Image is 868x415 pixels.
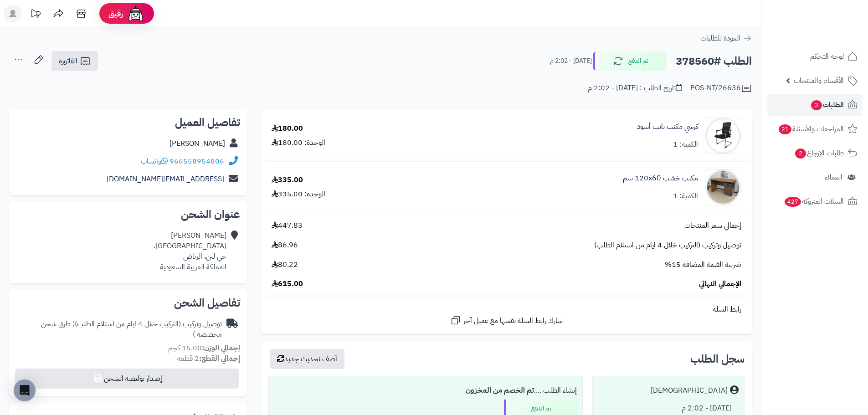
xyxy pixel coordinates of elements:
a: الطلبات3 [767,94,863,116]
a: 966558954806 [169,156,224,167]
span: العملاء [825,171,842,184]
div: رابط السلة [265,304,748,315]
a: تحديثات المنصة [24,5,47,25]
div: الكمية: 1 [673,191,698,201]
strong: إجمالي القطع: [199,353,240,364]
span: 447.83 [272,220,303,231]
button: تم الدفع [593,51,666,71]
h2: تفاصيل الشحن [16,297,240,308]
a: السلات المتروكة427 [767,190,863,212]
span: الإجمالي النهائي [699,279,741,289]
span: رفيق [108,8,123,19]
span: الأقسام والمنتجات [794,74,844,87]
span: العودة للطلبات [700,33,740,44]
div: تاريخ الطلب : [DATE] - 2:02 م [588,83,682,93]
a: العودة للطلبات [700,33,752,44]
div: 180.00 [272,123,303,134]
div: [DEMOGRAPHIC_DATA] [651,385,728,396]
div: توصيل وتركيب (التركيب خلال 4 ايام من استلام الطلب) [16,319,222,340]
strong: إجمالي الوزن: [202,343,240,354]
small: 15.00 كجم [168,343,240,354]
span: 427 [785,197,801,207]
img: 1691584319-1521-90x90.jpg [705,118,741,154]
img: ai-face.png [127,5,145,23]
small: 2 قطعة [177,353,240,364]
small: [DATE] - 2:02 م [550,56,592,66]
img: 1757240144-110111010083-90x90.jpg [705,169,741,205]
div: POS-NT/26636 [690,83,752,94]
h2: تفاصيل العميل [16,117,240,128]
span: السلات المتروكة [784,195,844,208]
span: 2 [795,149,806,159]
span: 21 [779,124,791,134]
span: لوحة التحكم [810,50,844,63]
span: شارك رابط السلة نفسها مع عميل آخر [463,316,563,326]
b: تم الخصم من المخزون [466,385,534,396]
span: 86.96 [272,240,298,251]
span: المراجعات والأسئلة [778,123,844,135]
a: واتساب [141,156,168,167]
img: logo-2.png [806,25,859,44]
div: Open Intercom Messenger [14,379,36,401]
a: مكتب خشب 120x60 سم [623,173,698,184]
span: الطلبات [810,98,844,111]
a: المراجعات والأسئلة21 [767,118,863,140]
a: شارك رابط السلة نفسها مع عميل آخر [450,315,563,326]
a: [EMAIL_ADDRESS][DOMAIN_NAME] [107,174,224,184]
span: ضريبة القيمة المضافة 15% [665,260,741,270]
span: 80.22 [272,260,298,270]
a: الفاتورة [51,51,98,71]
a: طلبات الإرجاع2 [767,142,863,164]
div: الكمية: 1 [673,139,698,150]
h2: الطلب #378560 [676,52,752,71]
div: [PERSON_NAME] [GEOGRAPHIC_DATA]، حي لبن، الرياض المملكة العربية السعودية [154,231,226,272]
div: 335.00 [272,175,303,185]
span: ( طرق شحن مخصصة ) [41,318,222,340]
span: 615.00 [272,279,303,289]
button: أضف تحديث جديد [270,349,344,369]
a: [PERSON_NAME] [169,138,225,149]
span: طلبات الإرجاع [794,147,844,159]
button: إصدار بوليصة الشحن [15,369,239,389]
a: كرسي مكتب ثابت أسود [637,122,698,132]
div: الوحدة: 335.00 [272,189,325,200]
span: إجمالي سعر المنتجات [684,220,741,231]
h2: عنوان الشحن [16,209,240,220]
a: العملاء [767,166,863,188]
span: توصيل وتركيب (التركيب خلال 4 ايام من استلام الطلب) [594,240,741,251]
span: 3 [811,100,822,110]
a: لوحة التحكم [767,46,863,67]
span: الفاتورة [59,56,77,67]
div: إنشاء الطلب .... [274,382,576,400]
h3: سجل الطلب [690,354,745,364]
div: الوحدة: 180.00 [272,138,325,148]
